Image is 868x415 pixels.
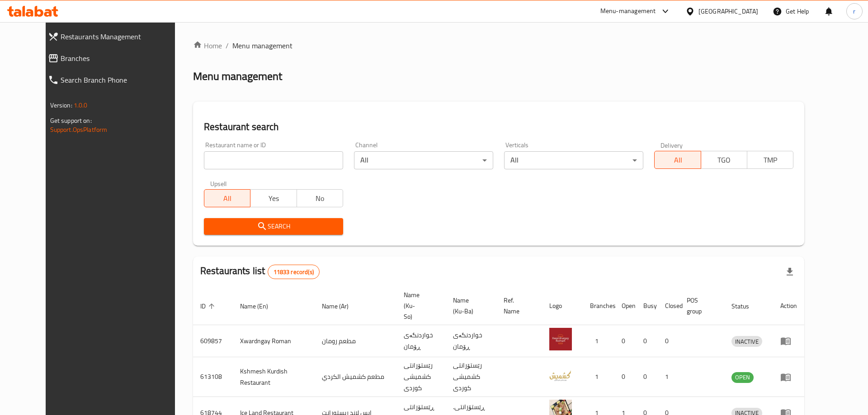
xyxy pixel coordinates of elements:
[731,336,762,347] span: INACTIVE
[853,6,855,16] span: r
[61,75,184,85] span: Search Branch Phone
[61,31,184,42] span: Restaurants Management
[658,287,679,325] th: Closed
[446,357,496,397] td: رێستۆرانتی کشمیشى كوردى
[204,151,343,169] input: Search for restaurant name or ID..
[50,124,108,135] a: Support.OpsPlatform
[193,69,282,84] h2: Menu management
[658,154,697,167] span: All
[731,301,761,312] span: Status
[41,26,191,47] a: Restaurants Management
[583,325,614,357] td: 1
[614,287,636,325] th: Open
[658,325,679,357] td: 0
[396,357,446,397] td: رێستۆرانتی کشمیشى كوردى
[268,265,320,279] div: Total records count
[232,40,292,51] span: Menu management
[208,192,247,205] span: All
[701,151,747,169] button: TGO
[240,301,280,312] span: Name (En)
[600,6,656,17] div: Menu-management
[354,151,493,169] div: All
[233,325,315,357] td: Xwardngay Roman
[211,221,336,232] span: Search
[226,40,229,51] li: /
[254,192,293,205] span: Yes
[660,142,683,148] label: Delivery
[583,287,614,325] th: Branches
[780,336,797,346] div: Menu
[542,287,583,325] th: Logo
[658,357,679,397] td: 1
[731,372,754,383] div: OPEN
[268,268,319,276] span: 11833 record(s)
[446,325,496,357] td: خواردنگەی ڕۆمان
[204,189,250,207] button: All
[779,261,801,283] div: Export file
[773,287,804,325] th: Action
[698,6,758,16] div: [GEOGRAPHIC_DATA]
[193,40,804,51] nav: breadcrumb
[200,264,320,279] h2: Restaurants list
[193,357,233,397] td: 613108
[731,336,762,347] div: INACTIVE
[250,189,297,207] button: Yes
[61,53,184,64] span: Branches
[654,151,701,169] button: All
[549,328,572,350] img: Xwardngay Roman
[549,364,572,387] img: Kshmesh Kurdish Restaurant
[504,295,531,317] span: Ref. Name
[614,325,636,357] td: 0
[636,357,658,397] td: 0
[404,289,435,322] span: Name (Ku-So)
[315,357,396,397] td: مطعم كشميش الكردي
[315,325,396,357] td: مطعم رومان
[74,99,88,111] span: 1.0.0
[705,154,744,167] span: TGO
[687,295,713,317] span: POS group
[396,325,446,357] td: خواردنگەی ڕۆمان
[731,372,754,382] span: OPEN
[41,69,191,91] a: Search Branch Phone
[504,151,643,169] div: All
[614,357,636,397] td: 0
[780,372,797,382] div: Menu
[233,357,315,397] td: Kshmesh Kurdish Restaurant
[751,154,790,167] span: TMP
[50,115,92,126] span: Get support on:
[210,180,227,187] label: Upsell
[41,47,191,69] a: Branches
[636,287,658,325] th: Busy
[50,99,72,111] span: Version:
[204,120,793,134] h2: Restaurant search
[583,357,614,397] td: 1
[193,325,233,357] td: 609857
[322,301,360,312] span: Name (Ar)
[193,40,222,51] a: Home
[297,189,343,207] button: No
[204,218,343,235] button: Search
[200,301,217,312] span: ID
[453,295,486,317] span: Name (Ku-Ba)
[301,192,340,205] span: No
[747,151,793,169] button: TMP
[636,325,658,357] td: 0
